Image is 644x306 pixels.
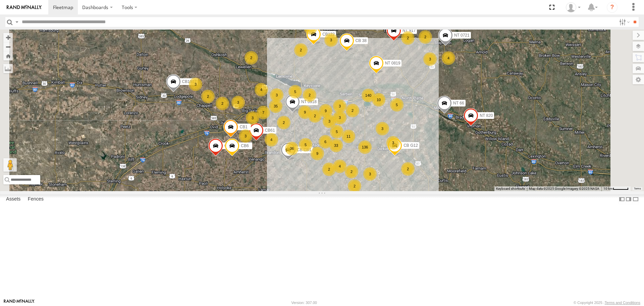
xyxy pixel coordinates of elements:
div: 7 [257,106,270,119]
span: NT 917 [402,28,416,33]
span: CB 38 [356,38,367,43]
div: Cary Cook [563,2,583,12]
button: Zoom out [3,42,13,51]
div: 5 [390,98,404,112]
div: 2 [201,90,215,103]
div: 2 [294,43,308,57]
div: 9 [311,147,324,160]
span: CB1847 [224,144,239,148]
span: NT 0721 [454,33,470,38]
div: 2 [245,51,258,64]
div: 2 [345,165,358,178]
span: CB61 [265,128,275,133]
label: Search Query [14,17,19,27]
div: © Copyright 2025 - [574,301,640,305]
button: Zoom in [3,33,13,42]
label: Hide Summary Table [632,194,639,204]
button: Map Scale: 10 km per 43 pixels [601,186,631,191]
div: 9 [319,104,332,118]
div: 2 [322,163,336,176]
div: 3 [333,111,346,124]
div: 3 [386,136,400,149]
div: 3 [246,111,259,125]
div: 9 [298,105,312,119]
label: Map Settings [633,75,644,84]
div: 3 [333,99,346,113]
i: ? [607,2,618,13]
button: Drag Pegman onto the map to open Street View [3,158,17,172]
div: 5 [288,85,302,98]
span: NT 66 [453,101,464,105]
div: 2 [308,109,322,123]
div: Version: 307.00 [291,301,317,305]
span: Map data ©2025 Google Imagery ©2025 NASA [529,187,599,190]
div: 4 [255,83,268,96]
div: 3 [323,115,336,128]
span: CB G12 [404,143,418,148]
div: 3 [363,167,377,181]
div: 36 [285,142,299,155]
div: 2 [401,31,415,45]
a: Terms and Conditions [605,301,640,305]
span: CB6 [241,144,249,148]
img: rand-logo.svg [7,5,42,10]
div: 3 [376,122,389,135]
span: CB1 [239,125,247,129]
label: Dock Summary Table to the Left [619,194,625,204]
div: 3 [231,96,245,109]
div: 2 [277,116,290,129]
a: Visit our Website [4,299,35,306]
div: 2 [303,88,316,102]
div: 2 [216,97,229,110]
div: 10 [372,93,385,106]
label: Measure [3,64,13,73]
div: 140 [362,89,375,102]
div: 3 [189,78,202,91]
span: CB122 [322,32,335,37]
div: 2 [419,30,432,44]
div: 2 [346,104,359,117]
button: Zoom Home [3,51,13,60]
div: 3 [270,88,283,102]
label: Fences [24,195,47,204]
div: 2 [348,179,361,193]
div: 4 [442,51,455,65]
div: 3 [423,52,437,66]
div: 136 [358,140,372,154]
span: NT 0819 [385,61,400,66]
label: Search Filter Options [616,17,631,27]
button: Keyboard shortcuts [496,186,525,191]
div: 35 [269,99,282,113]
label: Dock Summary Table to the Right [625,194,632,204]
span: 10 km [603,187,613,190]
div: 2 [401,162,415,176]
a: Terms (opens in new tab) [634,187,641,190]
div: 3 [239,129,252,143]
span: NT 0918 [301,99,317,104]
span: CB1917 [182,80,197,84]
span: NT 820 [480,113,493,118]
div: 4 [333,160,346,173]
div: 33 [329,139,343,152]
div: 3 [324,33,338,47]
div: 5 [330,125,343,138]
div: 11 [342,130,355,143]
label: Assets [3,195,24,204]
div: 6 [319,135,332,148]
div: 4 [265,133,278,146]
div: 5 [299,138,312,151]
